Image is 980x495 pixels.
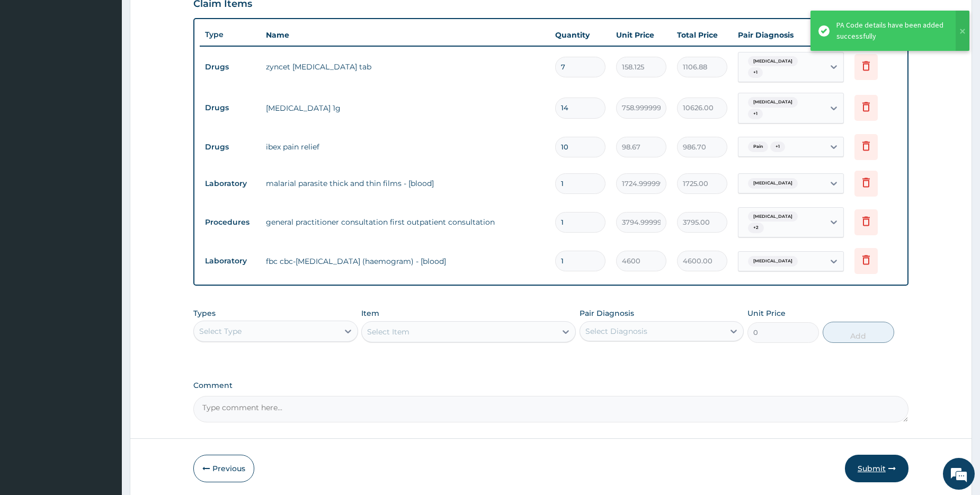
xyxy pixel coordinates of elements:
span: + 1 [770,142,785,152]
button: Previous [193,455,254,482]
th: Pair Diagnosis [733,24,849,46]
span: [MEDICAL_DATA] [748,56,798,67]
td: Laboratory [200,174,261,193]
td: ibex pain relief [261,136,550,157]
td: zyncet [MEDICAL_DATA] tab [261,56,550,77]
th: Unit Price [611,24,672,46]
button: Add [823,322,894,343]
span: + 1 [748,109,763,119]
div: Select Type [199,326,242,337]
td: Drugs [200,137,261,157]
span: [MEDICAL_DATA] [748,256,798,267]
span: [MEDICAL_DATA] [748,211,798,222]
td: general practitioner consultation first outpatient consultation [261,211,550,233]
th: Total Price [672,24,733,46]
td: fbc cbc-[MEDICAL_DATA] (haemogram) - [blood] [261,251,550,272]
div: Chat with us now [55,59,178,73]
td: Drugs [200,57,261,77]
td: malarial parasite thick and thin films - [blood] [261,173,550,194]
div: Select Diagnosis [585,326,647,337]
label: Types [193,309,216,318]
th: Name [261,24,550,46]
label: Unit Price [747,308,786,319]
th: Type [200,25,261,45]
td: Drugs [200,98,261,118]
img: d_794563401_company_1708531726252_794563401 [20,53,43,79]
span: + 2 [748,223,764,233]
button: Submit [845,455,908,482]
td: Laboratory [200,251,261,271]
span: [MEDICAL_DATA] [748,178,798,189]
span: + 1 [748,67,763,78]
div: PA Code details have been added successfully [836,20,946,42]
td: [MEDICAL_DATA] 1g [261,98,550,119]
label: Item [361,308,379,319]
label: Comment [193,381,908,390]
span: [MEDICAL_DATA] [748,97,798,108]
textarea: Type your message and hit 'Enter' [5,289,202,326]
td: Procedures [200,213,261,232]
div: Minimize live chat window [174,5,199,31]
span: We're online! [61,134,146,241]
th: Quantity [550,24,611,46]
span: Pain [748,142,768,152]
label: Pair Diagnosis [580,308,634,319]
